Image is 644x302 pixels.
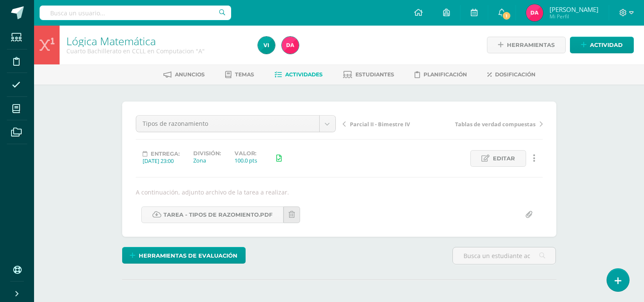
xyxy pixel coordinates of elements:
a: Actividades [275,68,323,81]
div: A continuación, adjunto archivo de la tarea a realizar. [132,188,546,196]
span: Parcial II - Bimestre IV [350,120,410,128]
input: Busca un estudiante aquí... [453,247,555,264]
a: Anuncios [163,68,205,81]
span: Herramientas [507,37,555,53]
div: Cuarto Bachillerato en CCLL en Computacion 'A' [66,47,248,55]
a: Actividad [570,37,634,53]
div: [DATE] 23:00 [143,157,180,165]
span: Planificación [424,71,467,78]
a: Herramientas [487,37,566,53]
span: Herramientas de evaluación [139,248,238,264]
span: Actividad [590,37,623,53]
span: Tablas de verdad compuestas [455,120,535,128]
span: 1 [502,11,511,20]
span: Mi Perfil [550,13,598,20]
a: Lógica Matemática [66,34,156,48]
img: 0d1c13a784e50cea1b92786e6af8f399.png [526,4,543,21]
span: Anuncios [175,71,205,78]
span: Dosificación [495,71,535,78]
a: TAREA - TIPOS DE RAZOMIENTO.pdf [141,206,283,223]
div: Zona [193,157,221,164]
span: Estudiantes [355,71,394,78]
label: Valor: [235,150,257,157]
label: División: [193,150,221,157]
span: Tipos de razonamiento [143,116,313,132]
a: Estudiantes [343,68,394,81]
span: [PERSON_NAME] [550,5,598,14]
a: Herramientas de evaluación [122,247,246,264]
img: c0ce1b3350cacf3227db14f927d4c0cc.png [258,37,275,54]
a: Planificación [415,68,467,81]
span: Entrega: [151,151,180,157]
a: Tablas de verdad compuestas [443,119,543,128]
img: 0d1c13a784e50cea1b92786e6af8f399.png [282,37,299,54]
a: Tipos de razonamiento [136,116,335,132]
div: 100.0 pts [235,157,257,164]
input: Busca un usuario... [40,6,231,20]
a: Dosificación [487,68,535,81]
a: Temas [225,68,254,81]
span: Actividades [285,71,323,78]
span: Temas [235,71,254,78]
span: Editar [493,151,515,166]
h1: Lógica Matemática [66,35,248,47]
a: Parcial II - Bimestre IV [343,119,443,128]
